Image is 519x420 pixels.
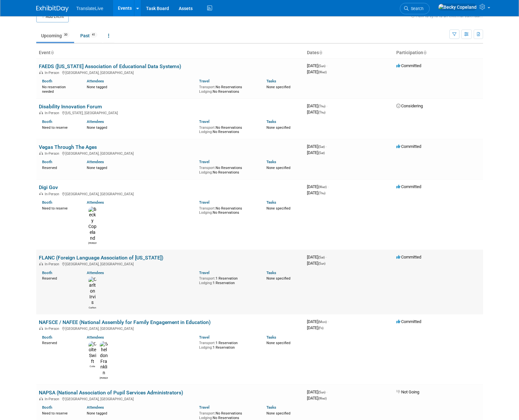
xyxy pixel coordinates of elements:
[307,396,327,401] span: [DATE]
[199,275,257,285] div: 1 Reservation 1 Reservation
[199,90,213,94] span: Lodging:
[199,164,257,174] div: No Reservations No Reservations
[88,341,96,364] img: Colte Swift
[42,119,52,124] a: Booth
[45,111,61,115] span: In-Person
[266,270,276,275] a: Tasks
[39,255,164,261] a: FLANC (Foreign Language Association of [US_STATE])
[42,205,77,211] div: Need to reserve
[39,262,43,265] img: In-Person Event
[266,276,290,281] span: None specified
[199,166,216,170] span: Transport:
[42,160,52,164] a: Booth
[87,200,104,205] a: Attendees
[51,50,54,55] a: Sort by Event Name
[42,340,77,345] div: Reserved
[45,397,61,401] span: In-Person
[318,320,327,324] span: (Mon)
[307,190,325,195] span: [DATE]
[39,390,183,396] a: NAPSA (National Association of Pupil Services Administrators)
[326,390,327,394] span: -
[328,319,329,324] span: -
[39,326,302,331] div: [GEOGRAPHIC_DATA], [GEOGRAPHIC_DATA]
[39,150,302,156] div: [GEOGRAPHIC_DATA], [GEOGRAPHIC_DATA]
[199,340,257,350] div: 1 Reservation 1 Reservation
[199,130,213,134] span: Lodging:
[39,110,302,115] div: [US_STATE], [GEOGRAPHIC_DATA]
[42,270,52,275] a: Booth
[90,32,97,37] span: 41
[318,397,327,400] span: (Wed)
[88,207,96,241] img: Becky Copeland
[266,126,290,130] span: None specified
[199,276,216,281] span: Transport:
[199,335,209,340] a: Travel
[328,184,329,189] span: -
[318,151,325,155] span: (Sat)
[318,262,325,265] span: (Sun)
[307,69,327,74] span: [DATE]
[307,255,327,259] span: [DATE]
[318,185,327,189] span: (Wed)
[199,410,257,420] div: No Reservations No Reservations
[45,151,61,156] span: In-Person
[318,70,327,74] span: (Wed)
[42,124,77,130] div: Need to reserve
[396,255,421,259] span: Committed
[100,341,108,376] img: Sheldon Franklin
[199,206,216,210] span: Transport:
[199,341,216,345] span: Transport:
[307,390,327,394] span: [DATE]
[76,6,104,11] span: TranslateLive
[307,325,323,330] span: [DATE]
[36,47,304,58] th: Event
[266,200,276,205] a: Tasks
[39,71,43,74] img: In-Person Event
[88,241,96,245] div: Becky Copeland
[266,341,290,345] span: None specified
[319,50,322,55] a: Sort by Start Date
[199,119,209,124] a: Travel
[396,144,421,149] span: Committed
[39,111,43,114] img: In-Person Event
[266,166,290,170] span: None specified
[318,256,325,259] span: (Sat)
[394,47,483,58] th: Participation
[307,144,327,149] span: [DATE]
[45,192,61,196] span: In-Person
[199,416,213,420] span: Lodging:
[87,124,194,130] div: None tagged
[87,84,194,90] div: None tagged
[326,103,327,108] span: -
[199,405,209,410] a: Travel
[87,405,104,410] a: Attendees
[199,345,213,350] span: Lodging:
[42,164,77,170] div: Reserved
[42,79,52,83] a: Booth
[39,151,43,155] img: In-Person Event
[307,261,325,266] span: [DATE]
[307,319,329,324] span: [DATE]
[45,71,61,75] span: In-Person
[39,63,181,69] a: FAEDS ([US_STATE] Association of Educational Data Systems)
[87,335,104,340] a: Attendees
[326,255,327,259] span: -
[266,206,290,210] span: None specified
[88,306,96,309] div: Carlton Irvis
[409,6,423,11] span: Search
[396,390,419,394] span: Not Going
[87,79,104,83] a: Attendees
[199,160,209,164] a: Travel
[199,84,257,94] div: No Reservations No Reservations
[307,150,325,155] span: [DATE]
[318,145,325,149] span: (Sat)
[307,103,327,108] span: [DATE]
[199,124,257,134] div: No Reservations No Reservations
[266,79,276,83] a: Tasks
[396,63,421,68] span: Committed
[400,3,430,14] a: Search
[199,411,216,415] span: Transport:
[199,205,257,215] div: No Reservations No Reservations
[39,184,58,190] a: Digi Gov
[318,326,323,330] span: (Fri)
